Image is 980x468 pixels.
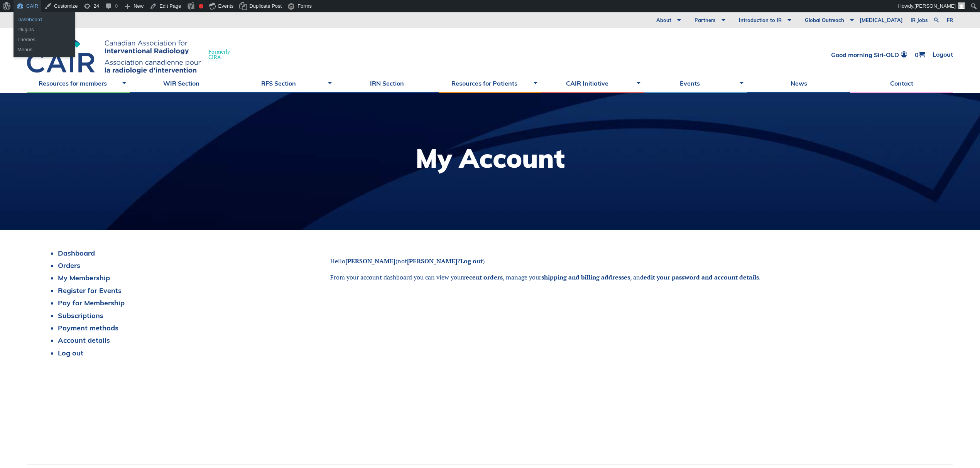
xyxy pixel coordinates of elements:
[14,25,75,35] a: Plugins
[747,74,850,93] a: News
[233,74,336,93] a: RFS Section
[644,74,747,93] a: Events
[14,12,75,37] ul: CAIR
[683,12,727,28] a: Partners
[914,3,956,9] span: [PERSON_NAME]
[208,49,230,60] span: Formerly CIRA
[14,15,75,25] a: Dashboard
[58,286,122,295] a: Register for Events
[14,32,75,57] ul: CAIR
[541,273,630,281] a: shipping and billing addresses
[644,273,759,281] a: edit your password and account details
[58,323,118,332] a: Payment methods
[416,145,565,171] h1: My Account
[336,74,439,93] a: IRN Section
[27,35,238,74] a: FormerlyCIRA
[907,12,932,28] a: IR Jobs
[58,273,110,282] a: My Membership
[27,35,201,74] img: CIRA
[330,273,934,281] p: From your account dashboard you can view your , manage your , and .
[915,51,925,58] a: 0
[439,74,542,93] a: Resources for Patients
[460,257,483,265] a: Log out
[130,74,233,93] a: WIR Section
[345,257,395,265] strong: [PERSON_NAME]
[933,51,953,58] a: Logout
[58,249,95,258] a: Dashboard
[58,336,110,345] a: Account details
[58,261,80,270] a: Orders
[850,74,953,93] a: Contact
[27,74,130,93] a: Resources for members
[14,45,75,55] a: Menus
[831,51,907,58] a: Good morning Siri-OLD
[727,12,793,28] a: Introduction to IR
[645,12,683,28] a: About
[330,257,934,265] p: Hello (not ? )
[793,12,856,28] a: Global Outreach
[407,257,457,265] strong: [PERSON_NAME]
[541,74,644,93] a: CAIR Initiative
[463,273,503,281] a: recent orders
[58,348,83,357] a: Log out
[58,298,125,307] a: Pay for Membership
[856,12,907,28] a: [MEDICAL_DATA]
[58,311,103,320] a: Subscriptions
[947,18,953,23] a: fr
[14,35,75,45] a: Themes
[199,4,203,8] div: Focus keyphrase not set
